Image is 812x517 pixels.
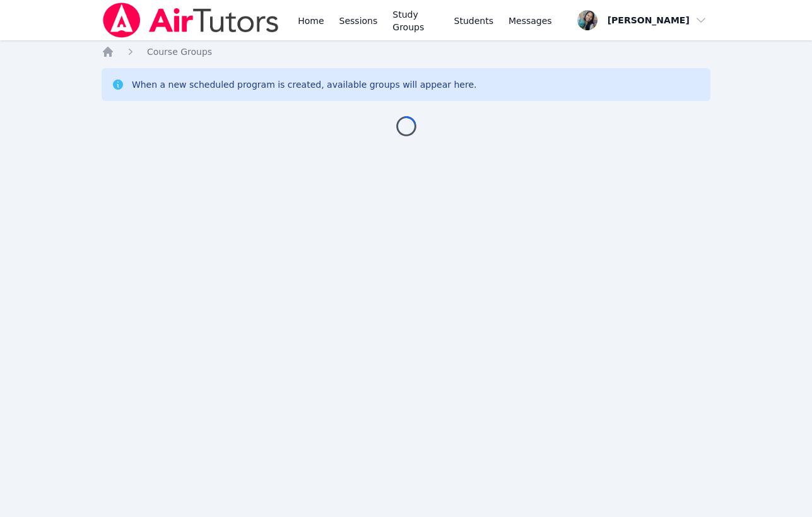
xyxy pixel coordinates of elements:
span: Messages [509,15,552,27]
a: Course Groups [147,45,212,58]
span: Course Groups [147,47,212,57]
div: When a new scheduled program is created, available groups will appear here. [132,78,477,91]
nav: Breadcrumb [102,45,710,58]
img: Air Tutors [102,3,280,38]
